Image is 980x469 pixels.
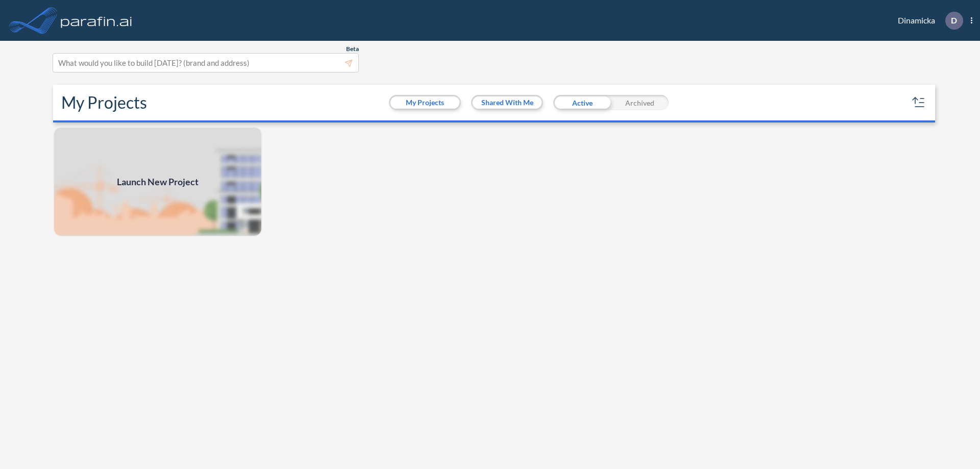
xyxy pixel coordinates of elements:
[911,94,927,111] button: sort
[53,127,262,237] img: add
[553,95,611,110] div: Active
[883,12,972,30] div: Dinamicka
[59,10,134,31] img: logo
[61,93,147,112] h2: My Projects
[951,16,957,25] p: D
[117,175,199,189] span: Launch New Project
[611,95,669,110] div: Archived
[390,96,459,109] button: My Projects
[53,127,262,237] a: Launch New Project
[346,45,359,53] span: Beta
[473,96,542,109] button: Shared With Me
